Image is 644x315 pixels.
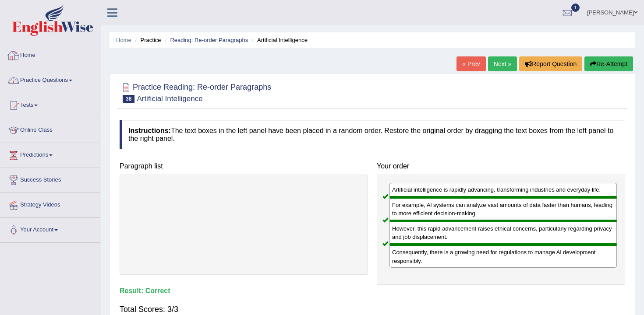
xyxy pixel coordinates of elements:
small: Artificial Intelligence [137,94,202,103]
div: Artificial intelligence is rapidly advancing, transforming industries and everyday life. [389,183,617,197]
div: However, this rapid advancement raises ethical concerns, particularly regarding privacy and job d... [389,221,617,245]
button: Report Question [519,56,582,71]
a: Success Stories [0,168,100,190]
span: 38 [123,95,134,103]
div: Consequently, there is a growing need for regulations to manage Al development responsibly. [389,245,617,267]
div: For example, Al systems can analyze vast amounts of data faster than humans, leading to more effi... [389,197,617,221]
h4: Paragraph list [120,162,368,170]
button: Re-Attempt [584,56,633,71]
h4: The text boxes in the left panel have been placed in a random order. Restore the original order b... [120,120,625,149]
span: 1 [571,3,580,12]
h4: Your order [377,162,625,170]
a: Home [0,43,100,65]
a: Online Class [0,118,100,140]
a: Home [116,37,131,43]
a: Your Account [0,218,100,240]
a: Practice Questions [0,68,100,90]
a: Strategy Videos [0,193,100,215]
a: Predictions [0,143,100,165]
b: Instructions: [128,127,171,134]
h2: Practice Reading: Re-order Paragraphs [120,81,271,103]
a: « Prev [456,56,485,71]
a: Tests [0,93,100,115]
li: Practice [133,36,161,44]
h4: Result: [120,287,625,295]
li: Artificial Intelligence [250,36,308,44]
a: Next » [488,56,517,71]
a: Reading: Re-order Paragraphs [170,37,248,43]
